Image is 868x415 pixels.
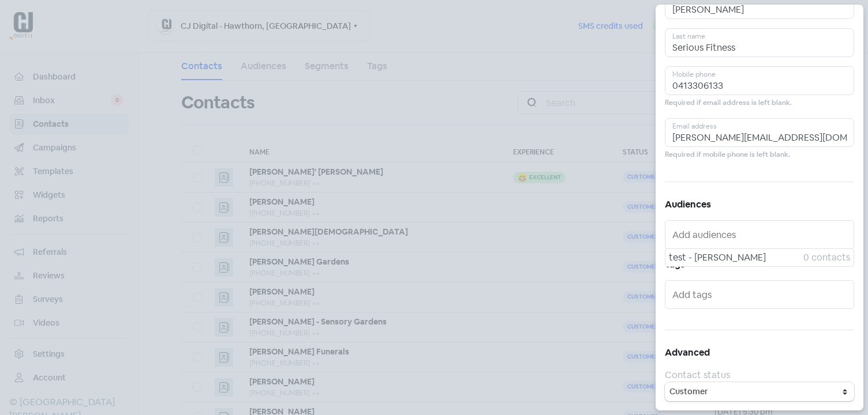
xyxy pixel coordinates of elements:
[672,225,849,244] input: Add audiences
[669,251,803,265] span: test - [PERSON_NAME]
[665,149,790,160] small: Required if mobile phone is left blank.
[665,97,792,108] small: Required if email address is left blank.
[665,196,854,213] h5: Audiences
[803,251,850,265] span: 0 contacts
[672,285,849,304] input: Add tags
[665,28,854,57] input: Last name
[665,344,854,361] h5: Advanced
[665,66,854,95] input: Mobile phone
[665,118,854,147] input: Email address
[665,368,854,382] div: Contact status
